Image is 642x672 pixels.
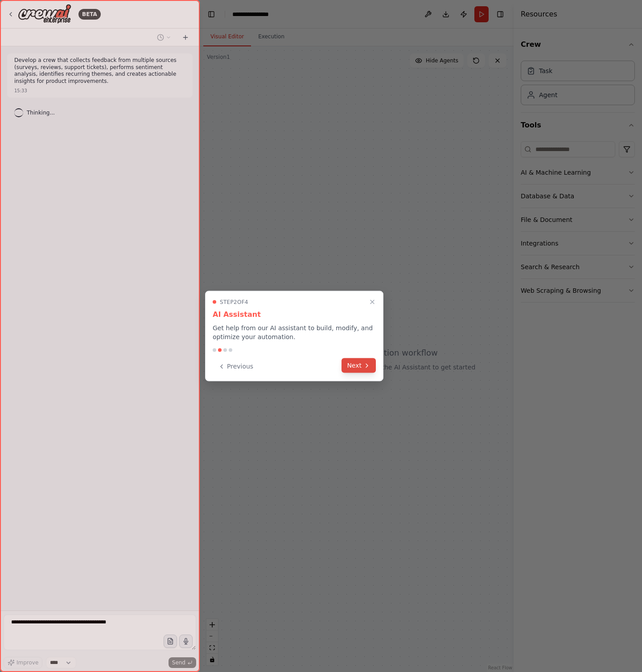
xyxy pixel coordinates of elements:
[205,8,218,20] button: Hide left sidebar
[220,299,248,306] span: Step 2 of 4
[213,309,376,320] h3: AI Assistant
[342,358,376,373] button: Next
[213,359,259,374] button: Previous
[213,324,376,341] p: Get help from our AI assistant to build, modify, and optimize your automation.
[367,297,378,307] button: Close walkthrough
